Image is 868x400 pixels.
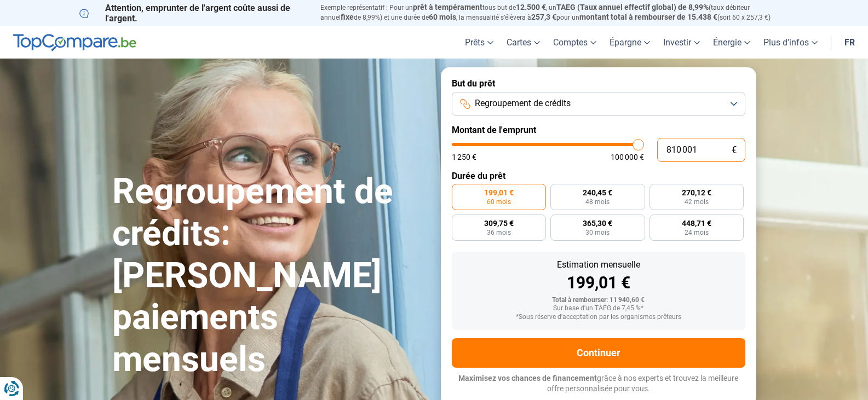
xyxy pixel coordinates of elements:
[112,171,428,381] h1: Regroupement de crédits: [PERSON_NAME] paiements mensuels
[547,26,603,59] a: Comptes
[452,92,745,116] button: Regroupement de crédits
[585,199,610,205] span: 48 mois
[79,3,307,24] p: Attention, emprunter de l'argent coûte aussi de l'argent.
[475,97,571,109] span: Regroupement de crédits
[583,219,612,227] span: 365,30 €
[838,26,861,59] a: fr
[341,13,354,21] span: fixe
[461,297,737,304] div: Total à rembourser: 11 940,60 €
[706,26,757,59] a: Énergie
[452,78,745,89] label: But du prêt
[452,125,745,135] label: Montant de l'emprunt
[757,26,824,59] a: Plus d'infos
[461,314,737,321] div: *Sous réserve d'acceptation par les organismes prêteurs
[583,189,612,196] span: 240,45 €
[682,189,711,196] span: 270,12 €
[413,3,482,11] span: prêt à tempérament
[685,229,709,236] span: 24 mois
[531,13,556,21] span: 257,3 €
[500,26,547,59] a: Cartes
[461,260,737,269] div: Estimation mensuelle
[484,189,514,196] span: 199,01 €
[461,305,737,312] div: Sur base d'un TAEG de 7,45 %*
[611,153,644,161] span: 100 000 €
[458,374,597,382] span: Maximisez vos chances de financement
[682,219,711,227] span: 448,71 €
[685,199,709,205] span: 42 mois
[320,3,789,22] p: Exemple représentatif : Pour un tous but de , un (taux débiteur annuel de 8,99%) et une durée de ...
[13,34,136,51] img: TopCompare
[452,373,745,395] p: grâce à nos experts et trouvez la meilleure offre personnalisée pour vous.
[452,338,745,368] button: Continuer
[487,229,511,236] span: 36 mois
[461,275,737,291] div: 199,01 €
[732,146,737,155] span: €
[487,199,511,205] span: 60 mois
[429,13,456,21] span: 60 mois
[556,3,709,11] span: TAEG (Taux annuel effectif global) de 8,99%
[452,171,745,181] label: Durée du prêt
[458,26,500,59] a: Prêts
[657,26,706,59] a: Investir
[452,153,476,161] span: 1 250 €
[603,26,657,59] a: Épargne
[484,219,514,227] span: 309,75 €
[585,229,610,236] span: 30 mois
[516,3,546,11] span: 12.500 €
[579,13,717,21] span: montant total à rembourser de 15.438 €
